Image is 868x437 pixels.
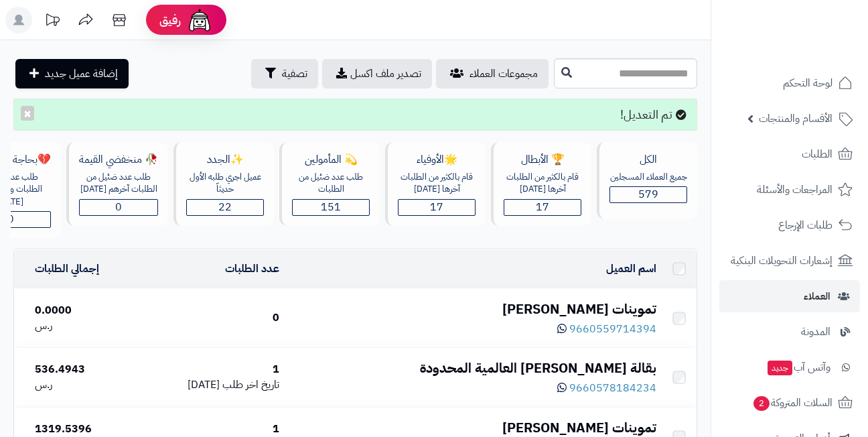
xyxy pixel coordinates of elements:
[143,362,279,377] div: 1
[609,171,687,184] div: جميع العملاء المسجلين
[79,152,158,168] div: 🥀 منخفضي القيمة
[45,66,118,82] span: إضافة عميل جديد
[186,7,213,34] img: ai-face.png
[186,152,264,168] div: ✨الجدد
[321,199,341,215] span: 151
[719,245,860,277] a: إشعارات التحويلات البنكية
[382,142,488,238] a: 🌟الأوفياءقام بالكثير من الطلبات آخرها [DATE]17
[171,142,277,238] a: ✨الجددعميل اجري طلبه الأول حديثاّ22
[719,280,860,312] a: العملاء
[488,142,594,238] a: 🏆 الأبطالقام بالكثير من الطلبات آخرها [DATE]17
[757,180,833,199] span: المراجعات والأسئلة
[251,59,318,88] button: تصفية
[557,380,656,396] a: 9660578184234
[21,106,34,121] button: ×
[79,171,158,196] div: طلب عدد ضئيل من الطلبات آخرهم [DATE]
[804,287,830,306] span: العملاء
[719,351,860,383] a: وآتس آبجديد
[569,380,656,396] span: 9660578184234
[398,171,476,196] div: قام بالكثير من الطلبات آخرها [DATE]
[504,171,581,196] div: قام بالكثير من الطلبات آخرها [DATE]
[222,377,279,393] span: تاريخ اخر طلب
[290,300,656,319] div: تموينات [PERSON_NAME]
[609,152,687,168] div: الكل
[569,321,656,337] span: 9660559714394
[290,359,656,378] div: بقالة [PERSON_NAME] العالمية المحدودة
[719,387,860,419] a: السلات المتروكة2
[186,171,264,196] div: عميل اجري طلبه الأول حديثاّ
[557,321,656,337] a: 9660559714394
[35,7,69,37] a: تحديثات المنصة
[802,145,833,164] span: الطلبات
[398,152,476,168] div: 🌟الأوفياء
[801,322,830,341] span: المدونة
[768,361,792,375] span: جديد
[731,251,833,270] span: إشعارات التحويلات البنكية
[64,142,171,238] a: 🥀 منخفضي القيمةطلب عدد ضئيل من الطلبات آخرهم [DATE]0
[469,66,538,82] span: مجموعات العملاء
[766,358,830,377] span: وآتس آب
[719,316,860,348] a: المدونة
[35,377,132,393] div: ر.س
[436,59,549,88] a: مجموعات العملاء
[159,12,181,28] span: رفيق
[15,59,129,88] a: إضافة عميل جديد
[282,66,307,82] span: تصفية
[35,261,99,277] a: إجمالي الطلبات
[13,99,697,131] div: تم التعديل!
[277,142,382,238] a: 💫 المأمولينطلب عدد ضئيل من الطلبات151
[752,393,833,412] span: السلات المتروكة
[115,199,122,215] span: 0
[638,186,658,202] span: 579
[719,209,860,241] a: طلبات الإرجاع
[35,318,132,334] div: ر.س
[783,74,833,92] span: لوحة التحكم
[292,171,370,196] div: طلب عدد ضئيل من الطلبات
[430,199,443,215] span: 17
[719,67,860,99] a: لوحة التحكم
[753,395,770,411] span: 2
[504,152,581,168] div: 🏆 الأبطال
[35,422,132,437] div: 1319.5396
[719,174,860,206] a: المراجعات والأسئلة
[225,261,279,277] a: عدد الطلبات
[7,211,14,227] span: 0
[143,377,279,393] div: [DATE]
[35,303,132,318] div: 0.0000
[759,109,833,128] span: الأقسام والمنتجات
[778,216,833,235] span: طلبات الإرجاع
[719,138,860,170] a: الطلبات
[594,142,700,238] a: الكلجميع العملاء المسجلين579
[606,261,656,277] a: اسم العميل
[350,66,421,82] span: تصدير ملف اكسل
[35,362,132,377] div: 536.4943
[322,59,432,88] a: تصدير ملف اكسل
[143,422,279,437] div: 1
[777,10,855,38] img: logo-2.png
[292,152,370,168] div: 💫 المأمولين
[536,199,549,215] span: 17
[143,310,279,326] div: 0
[218,199,232,215] span: 22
